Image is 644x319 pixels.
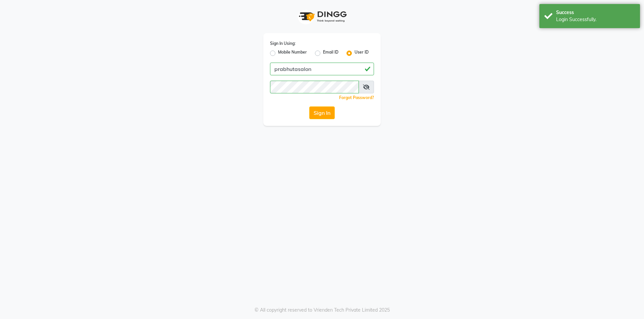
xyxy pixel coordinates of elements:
div: Success [556,9,635,16]
div: Login Successfully. [556,16,635,23]
label: Sign In Using: [270,41,296,47]
button: Sign In [309,106,335,119]
label: Email ID [323,49,338,57]
input: Username [270,63,374,75]
a: Forgot Password? [339,95,374,100]
input: Username [270,81,359,93]
img: logo1.svg [295,7,349,26]
label: User ID [355,49,369,57]
label: Mobile Number [278,49,307,57]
